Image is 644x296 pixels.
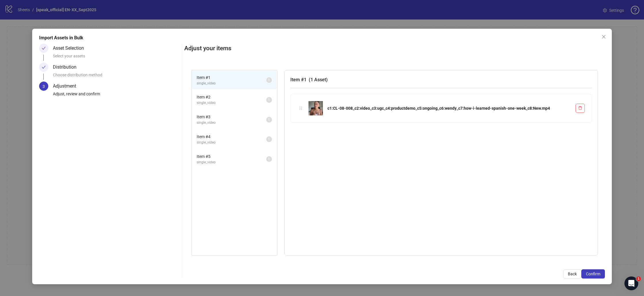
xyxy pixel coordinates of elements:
span: 3 [43,84,45,89]
iframe: Intercom live chat [624,276,638,290]
sup: 1 [266,136,272,142]
sup: 1 [266,97,272,103]
span: Item # 2 [197,94,266,100]
span: check [42,46,46,50]
img: c1:CL-08-008_c2:video_c3:ugc_c4:productdemo_c5:ongoing_c6:wendy_c7:how-i-learned-spanish-one-week... [308,101,323,115]
span: 1 [636,276,641,281]
span: single_video [197,100,266,106]
span: ( 1 Asset ) [309,77,328,82]
sup: 1 [266,77,272,83]
span: delete [578,106,582,110]
span: 1 [268,157,270,161]
span: 1 [268,78,270,82]
span: holder [299,106,303,110]
button: Back [563,269,581,278]
span: Item # 5 [197,153,266,160]
h2: Adjust your items [184,44,605,53]
sup: 1 [266,117,272,123]
h3: Item # 1 [290,76,592,83]
span: 1 [268,118,270,122]
div: c1:CL-08-008_c2:video_c3:ugc_c4:productdemo_c5:ongoing_c6:wendy_c7:how-i-learned-spanish-one-week... [327,105,571,111]
span: single_video [197,81,266,86]
sup: 1 [266,156,272,162]
div: Adjust, review and confirm [53,91,179,100]
div: Distribution [53,63,81,72]
div: Adjustment [53,82,81,91]
span: single_video [197,120,266,125]
button: Confirm [581,269,605,278]
button: Close [599,32,608,41]
span: check [42,65,46,69]
span: single_video [197,140,266,145]
span: Item # 3 [197,114,266,120]
div: Select your assets [53,53,179,63]
span: Item # 4 [197,134,266,140]
span: 1 [268,98,270,102]
span: Item # 1 [197,74,266,81]
div: Import Assets in Bulk [39,34,605,41]
span: 1 [268,137,270,141]
button: Delete [576,104,585,113]
span: close [601,34,606,39]
div: holder [298,105,304,111]
span: Back [568,272,577,276]
span: Confirm [586,272,600,276]
span: single_video [197,160,266,165]
div: Choose distribution method [53,72,179,82]
div: Asset Selection [53,44,89,53]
